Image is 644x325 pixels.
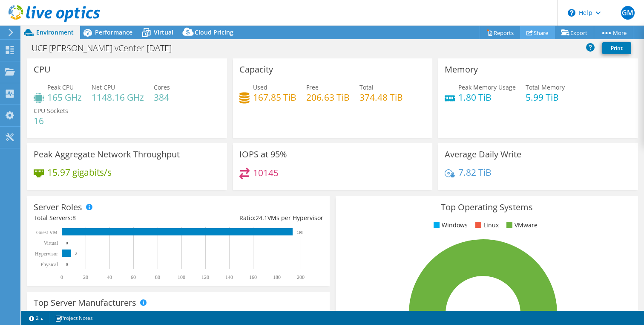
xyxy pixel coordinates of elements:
[273,274,281,280] text: 180
[253,83,267,91] span: Used
[297,274,305,280] text: 200
[178,213,323,223] div: Ratio: VMs per Hypervisor
[34,309,323,318] h4: Total Manufacturers:
[34,150,180,159] h3: Peak Aggregate Network Throughput
[473,221,499,230] li: Linux
[458,93,516,102] h4: 1.80 TiB
[83,274,88,280] text: 20
[458,83,516,91] span: Peak Memory Usage
[34,116,68,125] h4: 16
[154,93,170,102] h4: 384
[49,313,99,323] a: Project Notes
[178,274,185,280] text: 100
[92,93,144,102] h4: 1148.16 GHz
[66,241,68,245] text: 0
[107,274,112,280] text: 40
[47,83,74,91] span: Peak CPU
[72,214,76,222] span: 8
[201,274,209,280] text: 120
[40,261,58,267] text: Physical
[95,28,132,36] span: Performance
[60,274,63,280] text: 0
[253,168,279,177] h4: 10145
[431,221,468,230] li: Windows
[88,309,92,317] span: 1
[555,26,594,39] a: Export
[359,83,374,91] span: Total
[23,313,49,323] a: 2
[360,310,376,316] tspan: 100.0%
[445,65,478,74] h3: Memory
[602,42,631,54] a: Print
[480,26,520,39] a: Reports
[239,65,273,74] h3: Capacity
[44,240,58,246] text: Virtual
[36,229,57,235] text: Guest VM
[520,26,555,39] a: Share
[92,83,115,91] span: Net CPU
[359,93,403,102] h4: 374.48 TiB
[34,203,82,212] h3: Server Roles
[594,26,633,39] a: More
[306,93,350,102] h4: 206.63 TiB
[47,168,112,177] h4: 15.97 gigabits/s
[376,310,392,316] tspan: ESXi 8.0
[504,221,538,230] li: VMware
[239,150,287,159] h3: IOPS at 95%
[34,213,178,223] div: Total Servers:
[445,150,521,159] h3: Average Daily Write
[34,65,51,74] h3: CPU
[306,83,319,91] span: Free
[34,107,68,115] span: CPU Sockets
[195,28,233,36] span: Cloud Pricing
[34,298,136,308] h3: Top Server Manufacturers
[66,262,68,267] text: 0
[155,274,160,280] text: 80
[342,203,632,212] h3: Top Operating Systems
[297,230,303,235] text: 193
[621,6,635,20] span: GM
[47,93,82,102] h4: 165 GHz
[36,28,74,36] span: Environment
[28,44,185,53] h1: UCF [PERSON_NAME] vCenter [DATE]
[253,93,296,102] h4: 167.85 TiB
[35,251,58,257] text: Hypervisor
[458,168,492,177] h4: 7.82 TiB
[154,83,170,91] span: Cores
[568,9,575,17] svg: \n
[131,274,136,280] text: 60
[256,214,267,222] span: 24.1
[526,93,565,102] h4: 5.99 TiB
[154,28,173,36] span: Virtual
[225,274,233,280] text: 140
[249,274,257,280] text: 160
[75,252,78,256] text: 8
[526,83,565,91] span: Total Memory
